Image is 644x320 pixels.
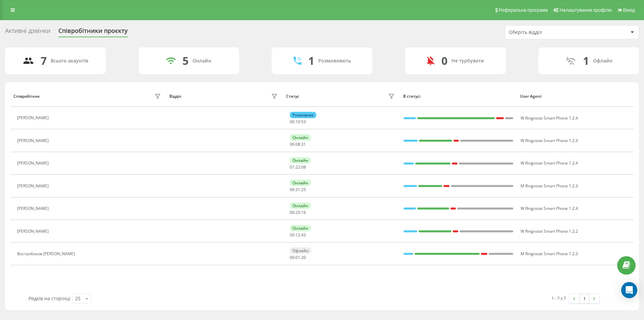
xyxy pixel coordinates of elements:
span: 22 [296,164,300,170]
span: 29 [296,210,300,215]
div: Онлайн [290,134,311,141]
div: В статусі [403,94,514,99]
span: 25 [301,187,306,192]
span: 12 [296,232,300,238]
span: 31 [296,187,300,192]
span: 16 [301,210,306,215]
div: Розмовляють [318,58,351,64]
div: [PERSON_NAME] [17,206,50,211]
span: 10 [296,119,300,125]
div: [PERSON_NAME] [17,138,50,143]
div: 1 - 7 з 7 [551,295,566,302]
span: Налаштування профілю [559,7,612,13]
div: Open Intercom Messenger [621,282,637,298]
div: [PERSON_NAME] [17,116,50,120]
span: 31 [301,141,306,147]
span: 08 [301,164,306,170]
div: [PERSON_NAME] [17,184,50,188]
div: Офлайн [593,58,612,64]
span: 00 [290,255,294,260]
div: Востробоков [PERSON_NAME] [17,252,76,256]
div: : : [290,142,306,147]
span: 01 [290,164,294,170]
div: Співробітник [13,94,40,99]
span: 00 [290,232,294,238]
div: Відділ [169,94,181,99]
span: 06 [290,141,294,147]
span: 08 [296,141,300,147]
div: Розмовляє [290,112,316,118]
div: Активні дзвінки [5,27,50,38]
div: Співробітники проєкту [58,27,128,38]
div: Онлайн [193,58,211,64]
div: : : [290,255,306,260]
div: : : [290,165,306,170]
span: 20 [301,255,306,260]
span: W Ringostat Smart Phone 1.2.4 [521,160,578,166]
div: Онлайн [290,180,311,186]
div: Не турбувати [451,58,484,64]
span: W Ringostat Smart Phone 1.2.2 [521,228,578,234]
span: W Ringostat Smart Phone 1.2.4 [521,115,578,121]
div: 7 [41,54,47,67]
span: W Ringostat Smart Phone 1.2.4 [521,205,578,211]
div: Онлайн [290,202,311,209]
div: 1 [583,54,589,67]
div: 1 [308,54,314,67]
div: : : [290,187,306,192]
span: Реферальна програма [499,7,548,13]
div: Онлайн [290,225,311,231]
a: 1 [579,294,589,303]
div: Оберіть відділ [509,30,589,35]
span: Рядків на сторінці [29,295,70,302]
span: Вихід [623,7,635,13]
div: Статус [286,94,299,99]
span: W Ringostat Smart Phone 1.2.4 [521,138,578,143]
span: M Ringostat Smart Phone 1.2.3 [521,183,578,189]
span: 00 [290,119,294,125]
div: Онлайн [290,157,311,164]
span: 01 [296,255,300,260]
div: Всього акаунтів [51,58,88,64]
div: User Agent [520,94,631,99]
span: 53 [301,119,306,125]
div: 5 [182,54,189,67]
div: Офлайн [290,247,311,254]
div: [PERSON_NAME] [17,161,50,166]
span: 00 [290,210,294,215]
div: [PERSON_NAME] [17,229,50,234]
span: M Ringostat Smart Phone 1.2.3 [521,251,578,257]
div: : : [290,233,306,237]
div: : : [290,210,306,215]
div: 25 [75,295,80,302]
span: 00 [290,187,294,192]
div: 0 [441,54,447,67]
div: : : [290,120,306,124]
span: 43 [301,232,306,238]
